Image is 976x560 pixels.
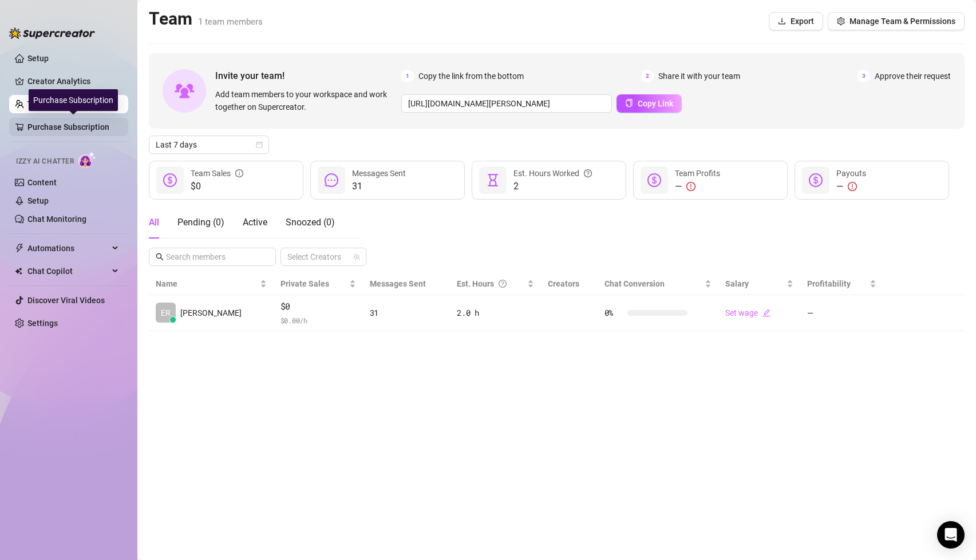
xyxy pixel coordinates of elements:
[27,72,119,90] a: Creator Analytics
[27,178,57,187] a: Content
[280,315,356,326] span: $ 0.00 /h
[156,253,164,261] span: search
[27,296,105,305] a: Discover Viral Videos
[286,217,335,228] span: Snoozed ( 0 )
[149,216,159,229] div: All
[15,244,24,253] span: thunderbolt
[849,17,955,26] span: Manage Team & Permissions
[604,279,665,288] span: Chat Conversion
[836,180,866,193] div: —
[418,70,524,82] span: Copy the link from the bottom
[78,152,96,168] img: AI Chatter
[27,215,86,224] a: Chat Monitoring
[156,277,258,290] span: Name
[191,180,243,193] span: $0
[149,273,274,295] th: Name
[499,277,507,290] span: question-circle
[858,70,870,82] span: 3
[27,118,119,136] a: Purchase Subscription
[807,279,851,288] span: Profitability
[27,239,109,257] span: Automations
[937,521,965,549] div: Open Intercom Messenger
[617,94,682,113] button: Copy Link
[215,88,397,113] span: Add team members to your workspace and work together on Supercreator.
[177,216,224,229] div: Pending ( 0 )
[875,70,951,82] span: Approve their request
[828,12,965,30] button: Manage Team & Permissions
[625,99,633,107] span: copy
[280,279,329,288] span: Private Sales
[541,273,598,295] th: Creators
[27,100,84,109] a: Team Analytics
[647,173,661,187] span: dollar-circle
[513,167,592,180] div: Est. Hours Worked
[280,300,356,313] span: $0
[235,167,243,180] span: info-circle
[457,307,534,319] div: 2.0 h
[762,309,770,317] span: edit
[352,169,406,178] span: Messages Sent
[658,70,740,82] span: Share it with your team
[198,17,263,27] span: 1 team members
[27,54,49,63] a: Setup
[180,307,242,319] span: [PERSON_NAME]
[353,253,360,260] span: team
[686,182,696,191] span: exclamation-circle
[401,70,414,82] span: 1
[27,196,49,205] a: Setup
[215,69,401,83] span: Invite your team!
[156,136,262,153] span: Last 7 days
[604,307,623,319] span: 0 %
[352,180,406,193] span: 31
[675,169,720,178] span: Team Profits
[769,12,823,30] button: Export
[163,173,177,187] span: dollar-circle
[325,173,338,187] span: message
[27,319,58,328] a: Settings
[725,279,749,288] span: Salary
[15,267,22,275] img: Chat Copilot
[191,167,243,180] div: Team Sales
[837,17,845,25] span: setting
[370,279,426,288] span: Messages Sent
[457,277,525,290] div: Est. Hours
[513,180,592,193] span: 2
[166,251,260,263] input: Search members
[638,99,673,108] span: Copy Link
[161,307,171,319] span: ER
[848,182,857,191] span: exclamation-circle
[725,308,770,317] a: Set wageedit
[149,8,263,30] h2: Team
[809,173,823,187] span: dollar-circle
[836,169,866,178] span: Payouts
[29,89,118,111] div: Purchase Subscription
[641,70,654,82] span: 2
[256,141,263,148] span: calendar
[9,27,95,39] img: logo-BBDzfeDw.svg
[27,262,109,280] span: Chat Copilot
[16,156,74,167] span: Izzy AI Chatter
[486,173,500,187] span: hourglass
[791,17,814,26] span: Export
[243,217,267,228] span: Active
[778,17,786,25] span: download
[800,295,883,331] td: —
[370,307,444,319] div: 31
[675,180,720,193] div: —
[584,167,592,180] span: question-circle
